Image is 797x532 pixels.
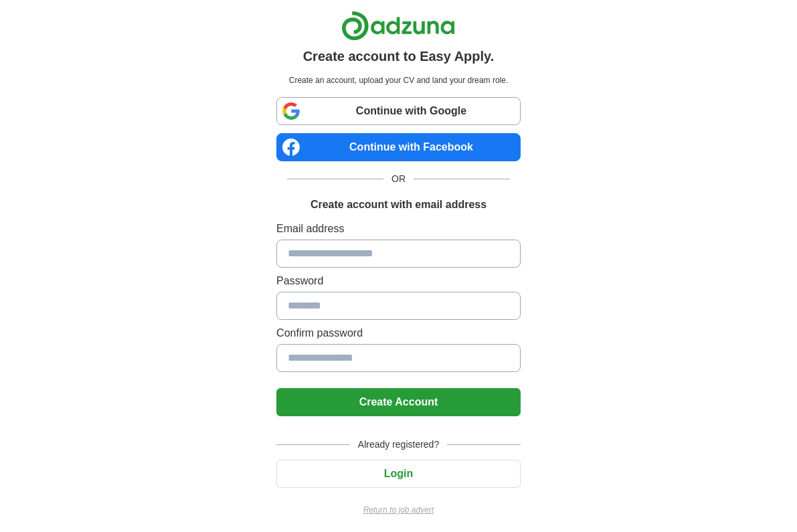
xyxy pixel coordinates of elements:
a: Login [276,468,521,479]
a: Continue with Facebook [276,133,521,161]
span: Already registered? [350,438,447,452]
label: Password [276,273,521,289]
label: Confirm password [276,325,521,341]
h1: Create account to Easy Apply. [303,46,495,66]
a: Return to job advert [276,504,521,516]
button: Create Account [276,388,521,416]
span: OR [383,172,414,186]
label: Email address [276,221,521,237]
button: Login [276,460,521,488]
img: Adzuna logo [341,11,455,41]
h1: Create account with email address [311,197,486,213]
p: Create an account, upload your CV and land your dream role. [279,74,518,86]
a: Continue with Google [276,97,521,125]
